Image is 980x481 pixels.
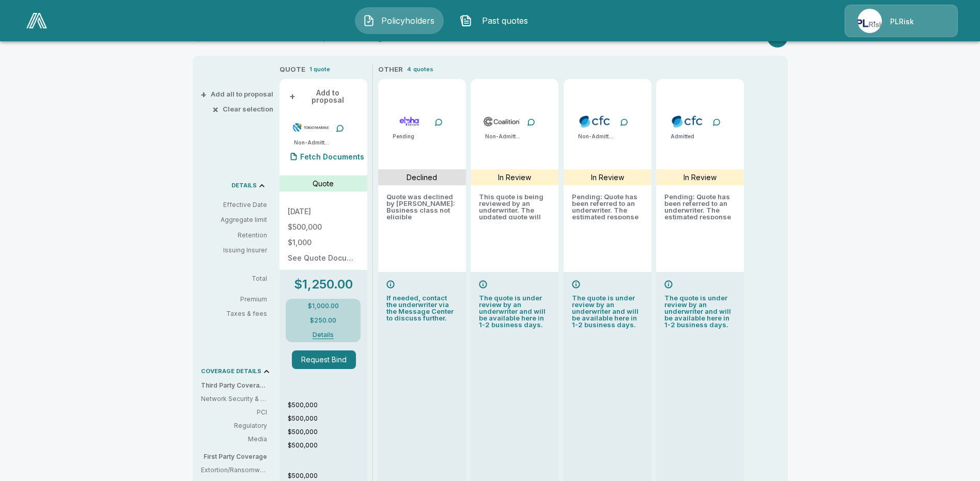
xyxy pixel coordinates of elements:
img: elphacyberstandard [391,114,428,129]
p: First Party Coverage [201,452,275,461]
p: 1 quote [309,65,330,74]
p: QUOTE [279,65,305,75]
p: Extortion/Ransomware: Covers damage and payments from an extortion / ransomware event [201,466,267,475]
button: Policyholders IconPolicyholders [355,7,444,34]
button: ×Clear selection [214,106,273,113]
p: $500,000 [288,414,367,423]
span: Request Bind [292,350,363,369]
span: × [212,106,219,113]
img: tmhcccyber [292,120,330,135]
p: $500,000 [288,471,367,480]
p: Issuing Insurer [201,246,267,255]
img: cfccyberadmitted [668,114,706,129]
p: Aggregate limit [201,215,267,225]
button: +Add to proposal [288,87,359,106]
p: Declined [407,172,437,183]
p: Non-Admitted [294,139,330,147]
p: If needed, contact the underwriter via the Message Center to discuss further. [386,295,458,322]
p: COVERAGE DETAILS [201,368,261,374]
p: Taxes & fees [201,311,275,317]
p: The quote is under review by an underwriter and will be available here in 1-2 business days. [664,295,736,328]
p: Total [201,276,275,282]
button: +Add all to proposal [203,91,273,98]
img: coalitioncyber [483,114,521,129]
img: Policyholders Icon [363,14,375,27]
button: Details [300,332,346,338]
p: Pending: Quote has been referred to an underwriter. The estimated response time is by 2025-10-15. [664,194,736,219]
p: See Quote Document [288,254,359,262]
span: Policyholders [379,14,436,27]
p: $500,000 [288,223,359,231]
p: OTHER [378,65,403,75]
p: $500,000 [288,400,367,410]
p: $1,000.00 [308,303,339,309]
p: Premium [201,296,275,302]
p: Third Party Coverage [201,381,275,390]
img: cfccyber [576,114,614,129]
p: This quote is being reviewed by an underwriter. The updated quote will be available here within 1... [479,194,550,219]
p: Quote [313,178,334,189]
p: Retention [201,231,267,240]
span: + [289,93,295,100]
button: Past quotes IconPast quotes [452,7,541,34]
p: Network Security & Privacy Liability: Third party liability costs [201,394,267,404]
p: In Review [683,172,717,183]
p: In Review [498,172,531,183]
p: DETAILS [231,183,257,188]
p: $500,000 [288,427,367,437]
p: Fetch Documents [300,153,364,161]
p: Media: When your content triggers legal action against you (e.g. - libel, plagiarism) [201,435,267,444]
p: Non-Admitted [485,133,521,140]
p: The quote is under review by an underwriter and will be available here in 1-2 business days. [479,295,550,328]
p: Admitted [671,133,694,140]
p: Regulatory: In case you're fined by regulators (e.g., for breaching consumer privacy) [201,421,267,430]
p: Quote was declined by Elpha: Business class not eligible [386,194,458,219]
p: The quote is under review by an underwriter and will be available here in 1-2 business days. [572,295,643,328]
p: Pending: Quote has been referred to an underwriter. The estimated response time is by 2025-10-15. [572,194,643,219]
img: AA Logo [26,13,47,28]
p: $500,000 [288,441,367,450]
p: $1,000 [288,239,359,246]
img: Past quotes Icon [460,14,472,27]
p: Pending [393,133,414,140]
button: Request Bind [292,350,356,369]
p: Non-Admitted [578,133,614,140]
p: [DATE] [288,208,359,215]
span: Past quotes [476,14,533,27]
p: PCI: Covers fines or penalties imposed by banks or credit card companies [201,408,267,417]
p: $1,250.00 [294,278,353,291]
p: Effective Date [201,200,267,210]
p: $250.00 [310,317,336,324]
p: 4 [407,65,411,74]
p: In Review [591,172,624,183]
p: quotes [413,65,433,74]
span: + [200,91,207,98]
